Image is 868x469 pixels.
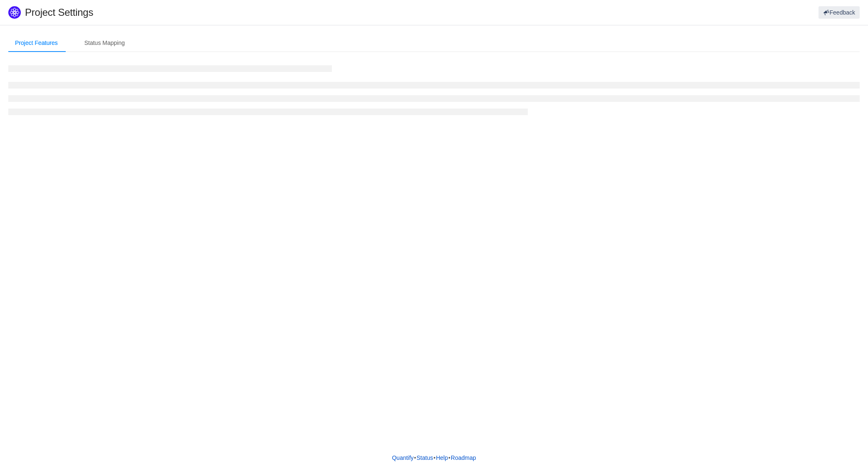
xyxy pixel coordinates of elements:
a: Roadmap [450,452,477,464]
button: Feedback [819,6,860,19]
span: • [433,454,435,461]
a: Quantify [391,452,414,464]
a: Status [416,452,434,464]
div: Project Features [8,34,64,52]
div: Status Mapping [78,34,131,52]
img: Quantify [8,6,21,19]
span: • [448,454,450,461]
a: Help [435,452,448,464]
span: • [414,454,416,461]
h1: Project Settings [25,6,519,19]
